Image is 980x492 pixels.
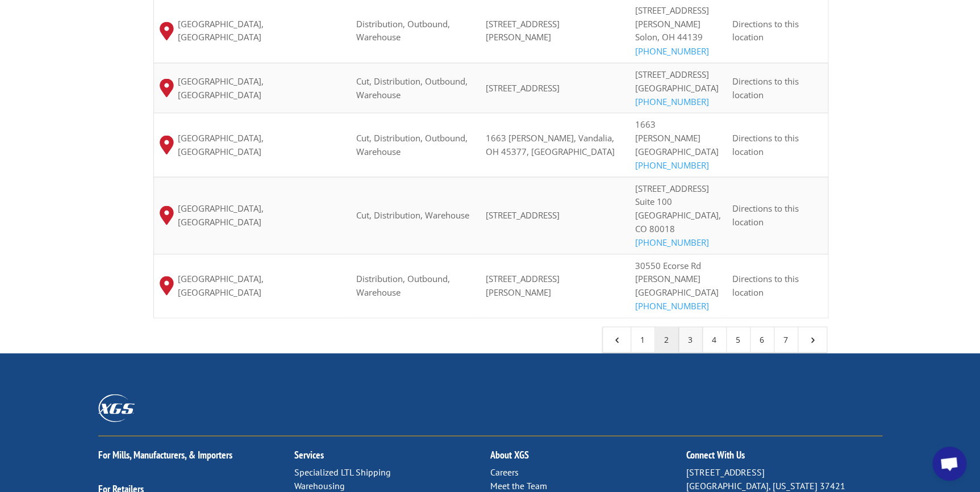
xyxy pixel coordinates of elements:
[356,132,468,157] span: Cut, Distribution, Outbound, Warehouse
[178,74,345,102] span: [GEOGRAPHIC_DATA], [GEOGRAPHIC_DATA]
[356,272,450,297] span: Distribution, Outbound, Warehouse
[727,327,750,352] a: 5
[356,209,469,220] span: Cut, Distribution, Warehouse
[485,18,559,43] span: [STREET_ADDRESS][PERSON_NAME]
[635,82,719,93] span: [GEOGRAPHIC_DATA]
[98,448,232,461] a: For Mills, Manufacturers, & Importers
[686,449,882,465] h2: Connect With Us
[732,202,799,227] span: Directions to this location
[294,448,324,461] a: Services
[160,205,174,224] img: xgs-icon-map-pin-red.svg
[485,132,614,157] span: 1663 [PERSON_NAME], Vandalia, OH 45377, [GEOGRAPHIC_DATA]
[932,447,966,481] a: Open chat
[178,131,345,158] span: [GEOGRAPHIC_DATA], [GEOGRAPHIC_DATA]
[635,195,721,208] div: Suite 100
[635,68,709,79] span: [STREET_ADDRESS]
[160,276,174,295] img: xgs-icon-map-pin-red.svg
[635,117,721,171] p: 1663 [PERSON_NAME] [GEOGRAPHIC_DATA]
[635,95,709,107] a: [PHONE_NUMBER]
[635,4,721,58] p: [STREET_ADDRESS][PERSON_NAME] Solon, OH 44139
[679,327,703,352] a: 3
[485,272,559,297] span: [STREET_ADDRESS][PERSON_NAME]
[485,82,559,93] span: [STREET_ADDRESS]
[485,209,559,220] span: [STREET_ADDRESS]
[178,201,345,229] span: [GEOGRAPHIC_DATA], [GEOGRAPHIC_DATA]
[356,18,450,43] span: Distribution, Outbound, Warehouse
[635,208,721,236] div: [GEOGRAPHIC_DATA], CO 80018
[635,236,709,247] a: [PHONE_NUMBER]
[635,272,721,299] div: [PERSON_NAME][GEOGRAPHIC_DATA]
[655,327,679,352] a: 2
[750,327,774,352] a: 6
[635,259,721,272] div: 30550 Ecorse Rd
[160,135,174,154] img: xgs-icon-map-pin-red.svg
[703,327,727,352] a: 4
[98,394,135,422] img: XGS_Logos_ALL_2024_All_White
[635,300,709,311] a: [PHONE_NUMBER]
[490,448,529,461] a: About XGS
[631,327,655,352] a: 1
[635,159,709,170] a: [PHONE_NUMBER]
[490,480,547,491] a: Meet the Team
[635,182,721,195] div: [STREET_ADDRESS]
[732,18,799,43] span: Directions to this location
[732,132,799,157] span: Directions to this location
[774,327,798,352] a: 7
[160,22,174,40] img: xgs-icon-map-pin-red.svg
[807,334,818,344] span: 5
[612,334,622,344] span: 4
[356,75,468,100] span: Cut, Distribution, Outbound, Warehouse
[294,466,391,477] a: Specialized LTL Shipping
[732,272,799,297] span: Directions to this location
[178,18,345,45] span: [GEOGRAPHIC_DATA], [GEOGRAPHIC_DATA]
[490,466,519,477] a: Careers
[178,272,345,299] span: [GEOGRAPHIC_DATA], [GEOGRAPHIC_DATA]
[635,45,709,56] a: [PHONE_NUMBER]
[294,480,345,491] a: Warehousing
[160,78,174,97] img: xgs-icon-map-pin-red.svg
[732,75,799,100] span: Directions to this location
